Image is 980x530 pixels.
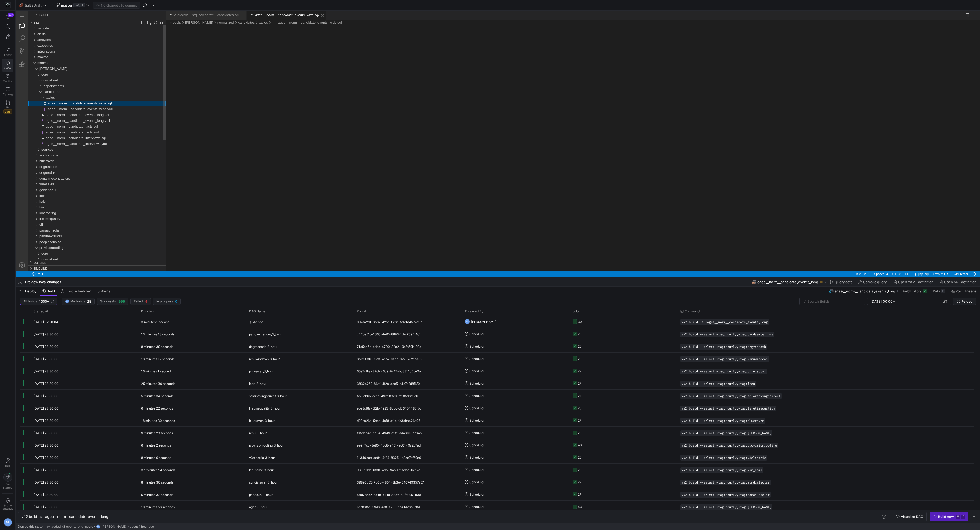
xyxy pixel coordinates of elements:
[222,9,239,15] div: /models/agee/normalized/candidates
[24,154,41,158] span: brighthouse
[249,390,287,402] span: solarsavingsdirect_3_hour
[856,277,889,286] button: Compile query
[51,525,93,528] span: added v3 events long macro
[857,261,873,266] a: Spaces: 4
[144,9,149,15] li: Collapse Folders in Explorer
[24,102,150,107] div: /models/agee/normalized/candidates/agee__norm__candidate_events_long.sql
[47,289,55,293] span: Build
[249,353,280,365] span: renuwindows_3_hour
[30,108,94,112] span: agee__norm__candidate_events_long.yml
[13,255,150,261] div: Timeline Section
[222,10,239,14] a: candidates
[13,9,150,15] div: Folders Section
[55,2,91,9] button: masterdefault
[835,280,852,284] span: Query data
[949,2,954,8] a: Split Editor Right (⌘\) [⌥] Split Editor Down
[13,200,150,206] div: kingroofing
[13,44,150,50] div: macros
[13,15,150,21] div: .vscode
[150,15,964,261] div: agee__norm__candidate_events_wide.sql, preview
[891,277,936,286] button: Open YAML definition
[13,211,150,217] div: ollin
[871,299,892,303] input: Start datetime
[936,261,955,266] div: check-all Prettier
[956,289,977,293] span: Point lineage
[249,427,267,439] span: renu_3_hour
[13,73,150,78] div: appointments
[30,85,39,89] span: tables
[24,56,52,60] span: [PERSON_NAME]
[130,525,154,528] span: about 1 hour ago
[3,80,13,83] span: Monitor
[354,353,462,365] div: 351f983b-69e3-4eb2-bacb-07752821ba32
[22,50,33,54] span: models
[24,148,150,154] div: /models/blueraven
[22,50,150,55] div: /models
[97,298,128,305] button: Successful996
[30,131,91,135] span: agee__norm__candidate_interviews.yml
[24,143,43,147] span: anchorhome
[249,365,274,377] span: puresolar_3_hour
[94,287,113,296] button: Alerts
[3,504,13,510] span: Space settings
[13,130,150,136] div: agee__norm__candidate_interviews.yml
[134,300,143,303] span: Failed
[101,525,127,528] span: [PERSON_NAME]
[24,188,150,194] div: /models/kaio
[239,3,303,7] a: agee__norm__candidate_events_wide.sql
[25,289,36,293] span: Deploy
[131,9,136,15] li: New Folder...
[303,2,310,7] ul: Tab actions
[13,217,150,223] div: panasunsolar
[24,211,150,217] div: /models/ollin
[25,3,42,7] span: SalesDraft
[30,120,83,124] span: agee__norm__candidate_facts.yml
[202,9,218,15] div: /models/agee/normalized
[2,471,13,491] button: Getstarted
[249,464,274,476] span: kin_home_3_hour
[32,91,96,95] span: agee__norm__candidate_events_wide.sql
[13,61,150,67] div: core
[154,10,165,14] a: models
[902,289,922,293] span: Build history
[14,261,29,266] div: No Problems
[26,246,150,252] div: /models/provisionroofing/normalized
[13,194,150,200] div: kin
[956,515,960,519] kbd: ⌘
[249,340,277,353] span: degreedash_3_hour
[101,289,111,293] span: Alerts
[30,102,93,106] span: agee__norm__candidate_events_long.sql
[22,45,33,49] span: macros
[24,235,48,239] span: provisionroofing
[26,68,43,72] span: normalized
[13,142,150,148] div: anchorhome
[941,289,945,293] div: 21
[13,96,150,102] div: agee__norm__candidate_events_wide.yml
[24,154,150,159] div: /models/brighthouse
[24,194,150,200] div: /models/kin
[2,517,13,528] button: DZ
[24,142,150,148] div: /models/anchorhome
[838,261,855,266] a: Ln 2, Col 1
[354,328,462,340] div: c42be51b-1366-4e95-8893-1def7394f4c1
[24,217,150,223] div: /models/panasunsolar
[13,177,150,182] div: goldenhour
[24,159,150,165] div: /models/degreedash
[13,84,150,90] div: tables
[13,188,150,194] div: kaio
[896,261,902,266] div: Editor Language Status: Formatting, There are multiple formatters for 'jinja-sql' files. One of t...
[24,119,150,125] div: /models/agee/normalized/candidates/agee__norm__candidate_facts.yml
[4,66,11,70] span: Code
[955,261,962,266] a: Notifications
[20,298,57,305] button: All builds1000+
[2,13,13,22] button: 67
[3,93,13,96] span: Catalog
[3,109,12,114] span: Beta
[125,9,150,15] ul: / actions
[24,212,30,216] span: ollin
[26,62,32,66] span: core
[828,277,855,286] button: Query data
[22,27,35,31] span: analyses
[24,200,150,206] div: /models/kingroofing
[938,515,954,519] div: Build now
